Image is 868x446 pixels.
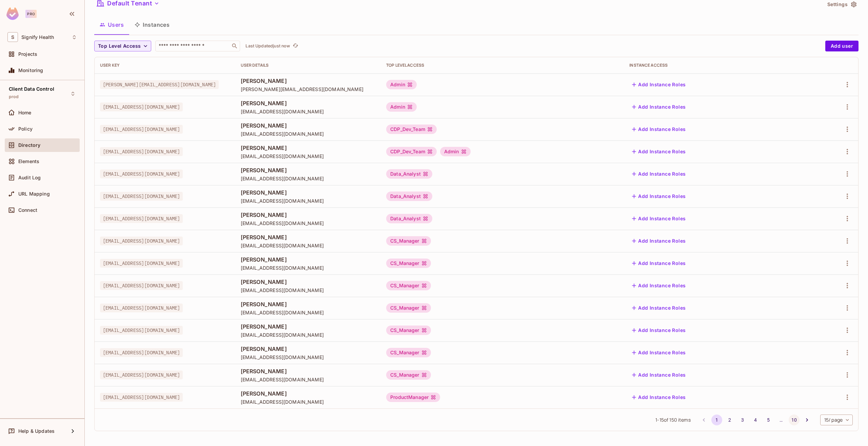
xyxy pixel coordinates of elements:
[750,415,761,425] button: Go to page 4
[241,122,375,129] span: [PERSON_NAME]
[629,258,688,269] button: Add Instance Roles
[245,43,290,49] p: Last Updated just now
[386,393,440,402] div: ProductManager
[100,192,183,201] span: [EMAIL_ADDRESS][DOMAIN_NAME]
[386,348,431,357] div: CS_Manager
[100,326,183,335] span: [EMAIL_ADDRESS][DOMAIN_NAME]
[776,417,787,423] div: …
[386,102,417,112] div: Admin
[18,110,32,115] span: Home
[100,304,183,312] span: [EMAIL_ADDRESS][DOMAIN_NAME]
[241,278,375,286] span: [PERSON_NAME]
[386,303,431,313] div: CS_Manager
[789,415,800,425] button: Go to page 10
[241,390,375,397] span: [PERSON_NAME]
[386,259,431,268] div: CS_Manager
[629,63,797,68] div: Instance Access
[18,51,37,57] span: Projects
[241,354,375,360] span: [EMAIL_ADDRESS][DOMAIN_NAME]
[241,256,375,263] span: [PERSON_NAME]
[100,103,183,111] span: [EMAIL_ADDRESS][DOMAIN_NAME]
[98,42,141,50] span: Top Level Access
[820,415,853,425] div: 15 / page
[100,214,183,223] span: [EMAIL_ADDRESS][DOMAIN_NAME]
[386,63,618,68] div: Top Level Access
[18,191,50,197] span: URL Mapping
[241,198,375,204] span: [EMAIL_ADDRESS][DOMAIN_NAME]
[386,147,437,156] div: CDP_Dev_Team
[18,68,43,73] span: Monitoring
[655,416,690,424] span: 1 - 15 of 150 items
[386,125,437,134] div: CDP_Dev_Team
[697,415,813,425] nav: pagination navigation
[241,399,375,405] span: [EMAIL_ADDRESS][DOMAIN_NAME]
[241,233,375,241] span: [PERSON_NAME]
[241,153,375,159] span: [EMAIL_ADDRESS][DOMAIN_NAME]
[18,126,33,132] span: Policy
[241,332,375,338] span: [EMAIL_ADDRESS][DOMAIN_NAME]
[18,142,40,148] span: Directory
[241,144,375,152] span: [PERSON_NAME]
[386,214,432,223] div: Data_Analyst
[629,303,688,313] button: Add Instance Roles
[241,189,375,196] span: [PERSON_NAME]
[629,280,688,291] button: Add Instance Roles
[241,367,375,375] span: [PERSON_NAME]
[100,348,183,357] span: [EMAIL_ADDRESS][DOMAIN_NAME]
[386,370,431,380] div: CS_Manager
[100,281,183,290] span: [EMAIL_ADDRESS][DOMAIN_NAME]
[9,86,54,92] span: Client Data Control
[629,124,688,135] button: Add Instance Roles
[241,309,375,316] span: [EMAIL_ADDRESS][DOMAIN_NAME]
[629,236,688,246] button: Add Instance Roles
[629,146,688,157] button: Add Instance Roles
[25,10,37,18] div: Pro
[100,80,219,89] span: [PERSON_NAME][EMAIL_ADDRESS][DOMAIN_NAME]
[241,211,375,219] span: [PERSON_NAME]
[94,41,151,51] button: Top Level Access
[241,131,375,137] span: [EMAIL_ADDRESS][DOMAIN_NAME]
[18,175,41,180] span: Audit Log
[241,242,375,249] span: [EMAIL_ADDRESS][DOMAIN_NAME]
[100,259,183,268] span: [EMAIL_ADDRESS][DOMAIN_NAME]
[629,392,688,403] button: Add Instance Roles
[825,41,859,51] button: Add user
[763,415,774,425] button: Go to page 5
[290,42,299,50] span: Click to refresh data
[241,63,375,68] div: User Details
[629,79,688,90] button: Add Instance Roles
[440,147,471,156] div: Admin
[241,175,375,182] span: [EMAIL_ADDRESS][DOMAIN_NAME]
[802,415,812,425] button: Go to next page
[100,125,183,134] span: [EMAIL_ADDRESS][DOMAIN_NAME]
[241,300,375,308] span: [PERSON_NAME]
[100,237,183,245] span: [EMAIL_ADDRESS][DOMAIN_NAME]
[629,325,688,336] button: Add Instance Roles
[724,415,735,425] button: Go to page 2
[241,220,375,226] span: [EMAIL_ADDRESS][DOMAIN_NAME]
[386,169,432,179] div: Data_Analyst
[293,43,298,49] span: refresh
[386,192,432,201] div: Data_Analyst
[9,94,19,99] span: prod
[100,393,183,402] span: [EMAIL_ADDRESS][DOMAIN_NAME]
[241,323,375,330] span: [PERSON_NAME]
[386,80,417,89] div: Admin
[18,207,37,213] span: Connect
[241,376,375,383] span: [EMAIL_ADDRESS][DOMAIN_NAME]
[386,326,431,335] div: CS_Manager
[241,108,375,115] span: [EMAIL_ADDRESS][DOMAIN_NAME]
[629,169,688,179] button: Add Instance Roles
[737,415,748,425] button: Go to page 3
[386,236,431,246] div: CS_Manager
[241,265,375,271] span: [EMAIL_ADDRESS][DOMAIN_NAME]
[386,281,431,290] div: CS_Manager
[291,42,299,50] button: refresh
[18,428,55,434] span: Help & Updates
[100,371,183,379] span: [EMAIL_ADDRESS][DOMAIN_NAME]
[21,35,54,40] span: Workspace: Signify Health
[629,191,688,202] button: Add Instance Roles
[241,345,375,353] span: [PERSON_NAME]
[241,287,375,293] span: [EMAIL_ADDRESS][DOMAIN_NAME]
[629,370,688,380] button: Add Instance Roles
